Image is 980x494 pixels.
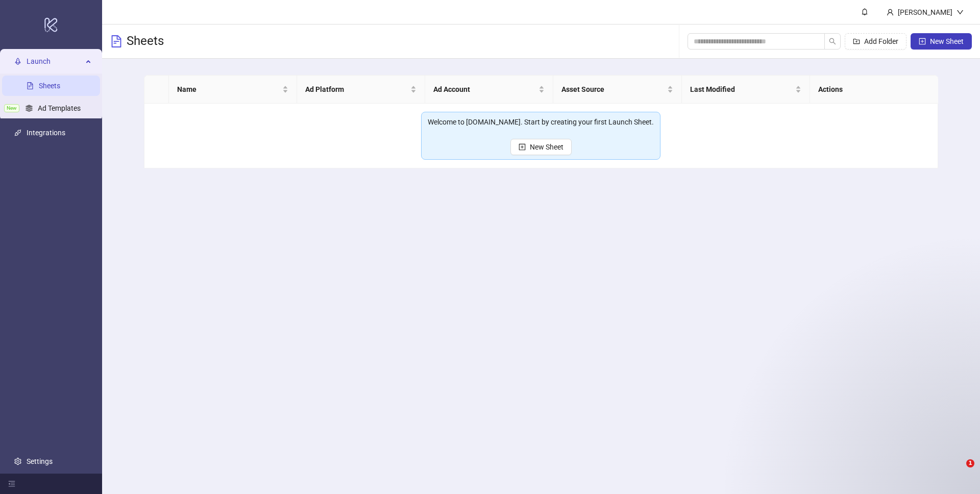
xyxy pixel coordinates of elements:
span: Add Folder [864,37,898,45]
th: Asset Source [553,76,681,104]
h3: Sheets [127,33,164,50]
span: user [887,9,894,16]
span: bell [861,8,868,15]
span: file-text [110,35,122,47]
span: New Sheet [530,143,563,151]
a: Settings [27,457,53,465]
span: Last Modified [690,84,793,95]
span: plus-square [519,143,526,151]
th: Last Modified [682,76,810,104]
a: Ad Templates [38,104,81,112]
span: Ad Platform [305,84,408,95]
span: Name [177,84,280,95]
span: down [957,9,964,16]
button: Add Folder [845,33,906,50]
span: 1 [966,459,974,467]
span: Ad Account [433,84,536,95]
span: folder-add [853,38,860,45]
th: Name [169,76,297,104]
button: New Sheet [911,33,972,50]
span: rocket [14,58,21,65]
button: New Sheet [510,139,572,155]
div: Welcome to [DOMAIN_NAME]. Start by creating your first Launch Sheet. [428,116,654,128]
span: New Sheet [930,37,964,45]
div: [PERSON_NAME] [894,7,957,18]
th: Ad Platform [297,76,425,104]
span: Asset Source [561,84,665,95]
span: Launch [27,51,83,71]
a: Integrations [27,129,65,137]
th: Ad Account [425,76,553,104]
span: search [829,38,836,45]
a: Sheets [39,82,60,90]
iframe: Intercom live chat [945,459,970,484]
span: menu-fold [8,480,15,487]
th: Actions [810,76,938,104]
span: plus-square [919,38,926,45]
